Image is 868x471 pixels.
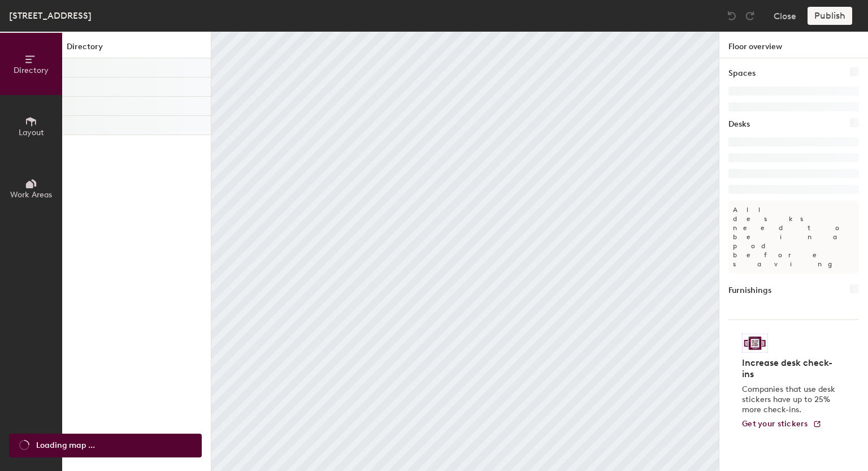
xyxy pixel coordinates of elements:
a: Get your stickers [742,420,822,429]
h1: Floor overview [719,32,868,58]
p: Companies that use desk stickers have up to 25% more check-ins. [742,384,839,415]
span: Layout [19,128,44,137]
img: Undo [726,10,737,21]
img: Sticker logo [742,334,768,353]
span: Get your stickers [742,419,808,429]
h1: Desks [728,118,750,131]
h4: Increase desk check-ins [742,357,839,380]
p: All desks need to be in a pod before saving [728,201,859,273]
h1: Furnishings [728,284,771,297]
span: Work Areas [10,190,52,200]
button: Close [774,7,796,25]
span: Directory [14,66,49,75]
h1: Directory [62,41,211,58]
img: Redo [744,10,756,21]
div: [STREET_ADDRESS] [9,8,92,23]
canvas: Map [211,32,719,471]
span: Loading map ... [36,439,95,452]
h1: Spaces [728,67,756,80]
